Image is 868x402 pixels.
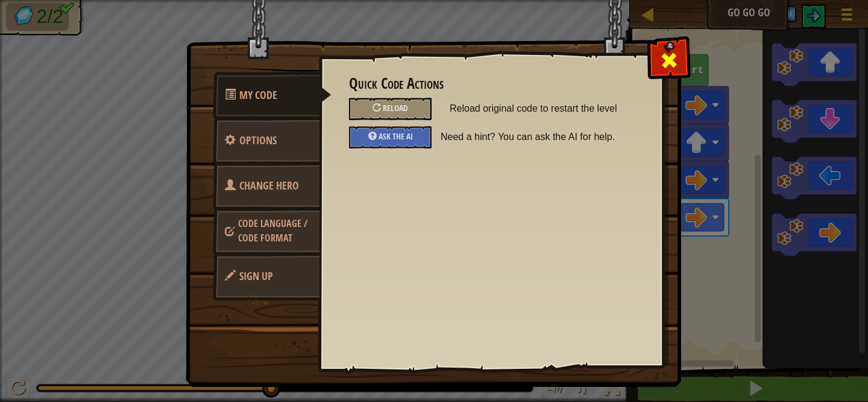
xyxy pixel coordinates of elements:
span: Configure settings [239,133,277,148]
a: Options [213,117,320,164]
span: Ask the AI [379,130,413,142]
div: Ask the AI [349,126,432,148]
span: Quick Code Actions [239,88,277,103]
span: Need a hint? You can ask the AI for help. [441,126,642,148]
div: Reload original code to restart the level [349,98,432,120]
span: Reload original code to restart the level [450,98,633,120]
h3: Quick Code Actions [349,75,633,92]
span: Choose hero, language [239,178,299,193]
span: Save your progress. [239,269,273,284]
span: Choose hero, language [238,217,307,244]
a: My Code [213,72,332,119]
span: Reload [383,102,408,113]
